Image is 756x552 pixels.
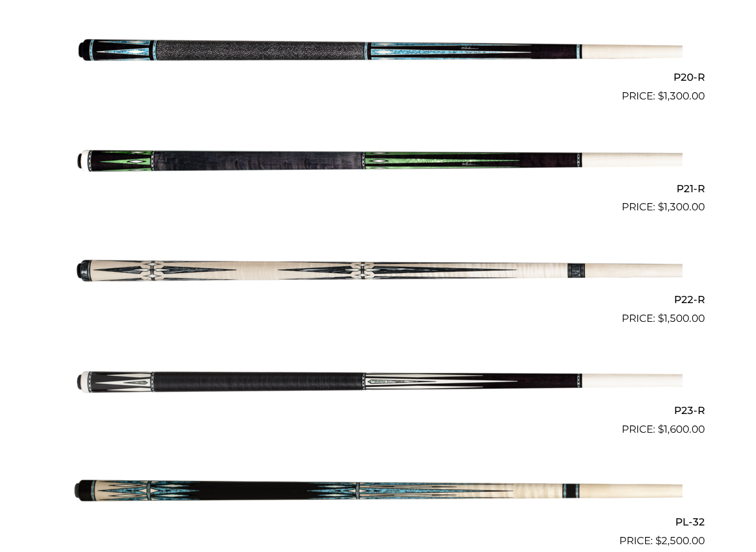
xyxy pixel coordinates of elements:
a: P22-R $1,500.00 [52,220,705,326]
img: P23-R [74,331,683,433]
bdi: 1,300.00 [658,201,705,213]
img: P21-R [74,109,683,210]
bdi: 1,500.00 [658,312,705,324]
h2: P22-R [52,288,705,310]
bdi: 2,500.00 [655,535,705,547]
a: P23-R $1,600.00 [52,331,705,438]
img: PL-32 [74,442,683,544]
a: PL-32 $2,500.00 [52,442,705,548]
span: $ [658,423,664,435]
h2: P23-R [52,400,705,422]
h2: P21-R [52,177,705,199]
bdi: 1,300.00 [658,90,705,102]
span: $ [655,535,661,547]
span: $ [658,312,664,324]
span: $ [658,90,664,102]
img: P22-R [74,220,683,321]
h2: P20-R [52,66,705,89]
h2: PL-32 [52,510,705,533]
bdi: 1,600.00 [658,423,705,435]
span: $ [658,201,664,213]
a: P21-R $1,300.00 [52,109,705,215]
